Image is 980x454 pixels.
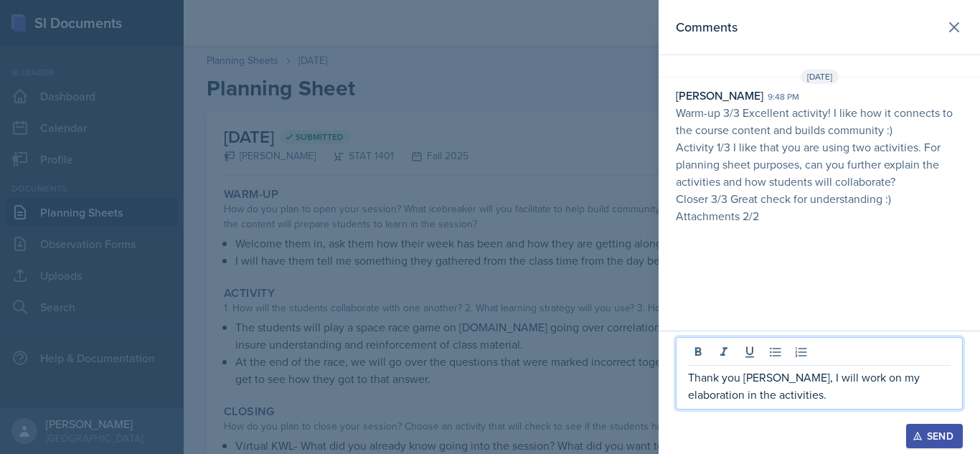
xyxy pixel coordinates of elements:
[676,207,963,224] p: Attachments 2/2
[906,424,963,448] button: Send
[688,369,951,403] p: Thank you [PERSON_NAME], I will work on my elaboration in the activities.
[801,70,839,84] span: [DATE]
[676,138,963,190] p: Activity 1/3 I like that you are using two activities. For planning sheet purposes, can you furth...
[676,17,738,37] h2: Comments
[676,190,963,207] p: Closer 3/3 Great check for understanding :)
[915,430,953,442] div: Send
[768,90,799,103] div: 9:48 pm
[676,104,963,138] p: Warm-up 3/3 Excellent activity! I like how it connects to the course content and builds community :)
[676,87,763,104] div: [PERSON_NAME]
